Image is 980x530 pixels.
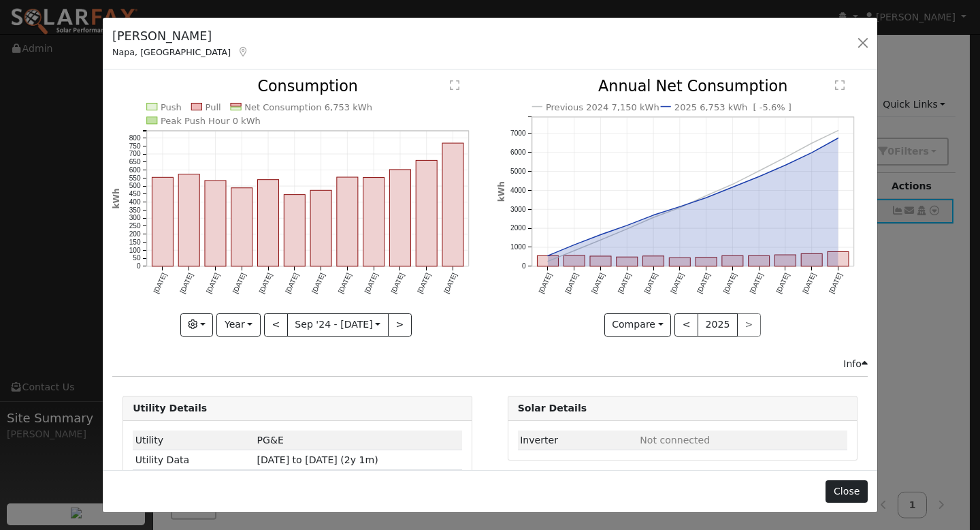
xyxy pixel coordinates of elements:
[624,223,630,228] circle: onclick=""
[537,272,553,295] text: [DATE]
[152,272,169,295] text: [DATE]
[112,27,250,45] h5: [PERSON_NAME]
[129,166,141,174] text: 600
[390,272,406,295] text: [DATE]
[112,189,121,209] text: kWh
[518,403,587,414] strong: Solar Details
[310,272,327,295] text: [DATE]
[416,272,433,295] text: [DATE]
[258,180,279,266] rect: onclick=""
[216,313,260,337] button: Year
[722,272,738,295] text: [DATE]
[730,182,735,187] circle: onclick=""
[287,313,389,337] button: Sep '24 - [DATE]
[129,247,141,254] text: 100
[604,313,672,337] button: Compare
[783,155,788,161] circle: onclick=""
[835,80,845,91] text: 
[590,272,606,295] text: [DATE]
[598,232,603,238] circle: onclick=""
[669,258,690,266] rect: onclick=""
[571,248,576,253] circle: onclick=""
[783,163,788,168] circle: onclick=""
[674,313,698,337] button: <
[696,258,717,266] rect: onclick=""
[129,215,141,222] text: 300
[206,102,221,112] text: Pull
[133,450,255,470] td: Utility Data
[696,272,712,295] text: [DATE]
[828,252,849,266] rect: onclick=""
[451,80,460,91] text: 
[152,178,174,267] rect: onclick=""
[129,231,141,238] text: 200
[510,244,526,251] text: 1000
[112,47,231,57] span: Napa, [GEOGRAPHIC_DATA]
[178,174,199,266] rect: onclick=""
[129,198,141,206] text: 400
[669,272,685,295] text: [DATE]
[510,168,526,175] text: 5000
[133,403,207,414] strong: Utility Details
[442,272,459,295] text: [DATE]
[258,78,359,95] text: Consumption
[756,174,762,180] circle: onclick=""
[497,182,506,202] text: kWh
[416,161,438,267] rect: onclick=""
[129,134,141,142] text: 800
[598,78,788,95] text: Annual Net Consumption
[129,223,141,230] text: 250
[238,46,250,57] a: Map
[129,174,141,182] text: 550
[510,187,526,194] text: 4000
[129,183,141,190] text: 500
[337,272,353,295] text: [DATE]
[510,206,526,213] text: 3000
[178,272,195,295] text: [DATE]
[521,263,525,270] text: 0
[258,272,274,295] text: [DATE]
[651,213,656,218] circle: onclick=""
[363,178,385,266] rect: onclick=""
[722,256,743,266] rect: onclick=""
[510,149,526,156] text: 6000
[590,256,611,266] rect: onclick=""
[698,313,738,337] button: 2025
[571,243,576,248] circle: onclick=""
[133,431,255,450] td: Utility
[129,159,141,166] text: 650
[642,256,664,266] rect: onclick=""
[129,142,141,150] text: 750
[510,225,526,232] text: 2000
[133,255,141,262] text: 50
[598,238,603,243] circle: onclick=""
[749,272,765,295] text: [DATE]
[510,129,526,137] text: 7000
[244,102,372,112] text: Net Consumption 6,753 kWh
[676,204,682,210] circle: onclick=""
[537,256,558,266] rect: onclick=""
[828,272,844,295] text: [DATE]
[161,116,261,126] text: Peak Push Hour 0 kWh
[231,272,248,295] text: [DATE]
[284,272,301,295] text: [DATE]
[518,431,638,450] td: Inverter
[544,253,550,259] circle: onclick=""
[129,206,141,214] text: 350
[563,255,585,266] rect: onclick=""
[801,254,822,266] rect: onclick=""
[129,238,141,246] text: 150
[642,272,659,295] text: [DATE]
[129,191,141,198] text: 450
[257,435,284,446] span: ID: 17288590, authorized: 09/16/25
[730,185,735,190] circle: onclick=""
[703,193,708,199] circle: onclick=""
[617,272,633,295] text: [DATE]
[616,258,637,267] rect: onclick=""
[676,205,682,211] circle: onclick=""
[843,357,868,371] div: Info
[337,177,358,266] rect: onclick=""
[835,136,840,141] circle: onclick=""
[835,128,840,134] circle: onclick=""
[205,181,226,266] rect: onclick=""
